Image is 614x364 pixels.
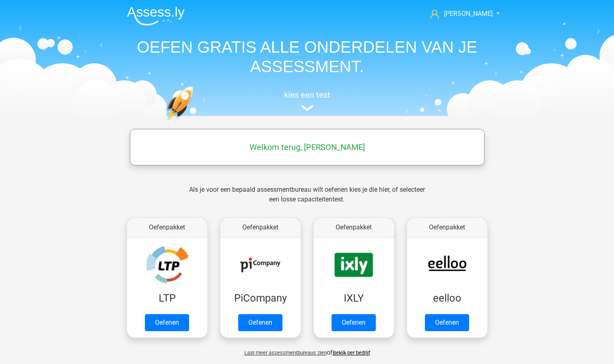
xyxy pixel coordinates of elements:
[238,314,282,331] a: Oefenen
[121,90,494,100] h5: kies een test
[134,142,480,152] h5: Welkom terug, [PERSON_NAME]
[145,314,189,331] a: Oefenen
[183,185,431,214] div: Als je voor een bepaald assessmentbureau wilt oefenen kies je die hier, of selecteer een losse ca...
[425,314,469,331] a: Oefenen
[121,37,494,76] h1: OEFEN GRATIS ALLE ONDERDELEN VAN JE ASSESSMENT.
[333,350,370,356] a: Bekijk per bedrijf
[301,105,313,111] img: assessment
[332,314,376,331] a: Oefenen
[121,90,494,111] a: kies een test
[444,10,493,17] span: [PERSON_NAME]
[165,86,225,159] img: oefenen
[244,350,327,356] span: Laat meer assessmentbureaus zien
[127,6,185,26] img: Assessly
[121,341,494,358] div: of
[427,9,493,19] a: [PERSON_NAME]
